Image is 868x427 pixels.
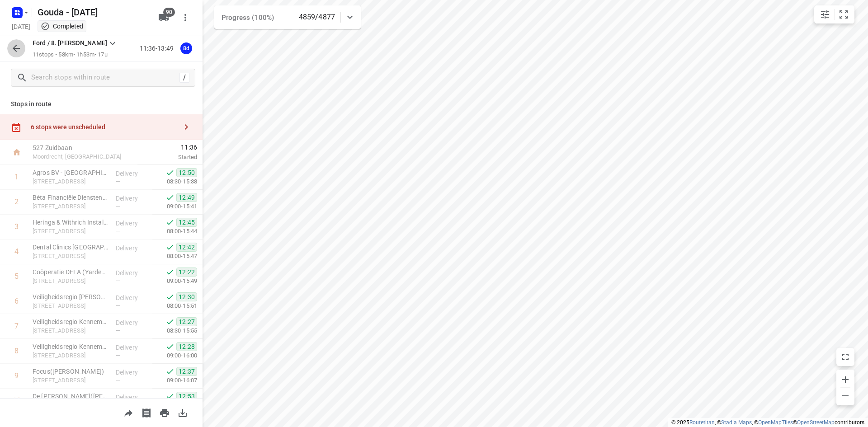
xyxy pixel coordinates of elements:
p: 08:30-15:38 [152,177,197,186]
p: [STREET_ADDRESS] [33,301,108,310]
p: Focus([PERSON_NAME]) [33,367,108,376]
button: Map settings [816,5,834,23]
p: Agros BV - Haarlem(Jette de Jong) [33,168,108,177]
p: Stops in route [11,99,192,109]
svg: Done [165,168,175,177]
p: 09:00-15:49 [152,277,197,286]
p: [STREET_ADDRESS] [33,252,108,261]
span: Share route [119,408,137,417]
svg: Done [165,317,175,326]
p: 09:00-15:41 [152,202,197,211]
button: Fit zoom [835,5,853,23]
p: Delivery [116,343,149,352]
svg: Done [165,292,175,301]
p: 08:00-15:51 [152,301,197,310]
span: 12:50 [176,168,197,177]
svg: Done [165,392,175,401]
p: Dental Clinics Haarlem(Sylvia van Bakel) [33,243,108,252]
span: Assigned to 8. Brian de Jong [177,44,195,52]
p: 08:00-15:44 [152,227,197,236]
span: 12:49 [176,193,197,202]
span: — [116,228,120,235]
span: — [116,302,120,309]
div: This project completed. You cannot make any changes to it. [41,22,83,31]
span: 12:28 [176,342,197,351]
span: — [116,203,120,210]
p: De Hooge Waerder(Irma van Es) [33,392,108,401]
p: 09:00-16:00 [152,351,197,360]
div: small contained button group [814,5,854,23]
p: 4859/4877 [299,12,335,23]
svg: Done [165,193,175,202]
svg: Done [165,342,175,351]
p: [STREET_ADDRESS] [33,227,108,236]
p: Coöperatie DELA (Yarden) - DELA Kennemerland(Arnold Klok) [33,267,108,277]
span: — [116,277,120,284]
input: Search stops within route [31,71,179,85]
div: Progress (100%)4859/4877 [214,5,361,29]
div: 2 [14,197,19,206]
a: Routetitan [689,419,715,426]
p: Delivery [116,318,149,327]
p: Delivery [116,393,149,402]
p: [STREET_ADDRESS] [33,202,108,211]
span: 90 [163,8,175,17]
a: OpenStreetMap [797,419,835,426]
span: Print shipping labels [137,408,156,417]
span: Download route [174,408,192,417]
li: © 2025 , © , © © contributors [671,419,864,426]
span: — [116,178,120,185]
p: Ford / 8. [PERSON_NAME] [33,38,107,48]
p: Delivery [116,244,149,253]
svg: Done [165,243,175,252]
p: 08:00-15:47 [152,252,197,261]
div: 4 [14,247,19,256]
p: Veiligheidsregio Kennemerland - Ambulancedienst(Franca Rosa) [33,317,108,326]
p: 09:00-16:07 [152,376,197,385]
p: Moordrecht, [GEOGRAPHIC_DATA] [33,152,127,161]
p: Delivery [116,368,149,377]
p: [STREET_ADDRESS] [33,351,108,360]
p: Delivery [116,293,149,302]
button: 90 [155,9,173,27]
div: 3 [14,222,19,231]
span: 12:42 [176,243,197,252]
div: 6 [14,297,19,305]
p: 08:30-15:55 [152,326,197,335]
div: / [179,73,189,83]
span: — [116,352,120,359]
span: 11:36 [137,143,197,152]
span: Print route [156,408,174,417]
span: 12:37 [176,367,197,376]
p: Started [137,153,197,162]
span: 12:30 [176,292,197,301]
div: 7 [14,322,19,330]
p: Delivery [116,194,149,203]
span: — [116,253,120,259]
p: 11 stops • 58km • 1h53m • 17u [33,51,118,59]
p: 11:36-13:49 [140,44,177,53]
a: Stadia Maps [721,419,752,426]
p: [STREET_ADDRESS] [33,376,108,385]
div: 10 [13,396,21,405]
span: 12:45 [176,218,197,227]
div: 8 [14,347,19,355]
p: Veiligheidsregio Kennemerland - Meldkamer(Laura Immerzeel) [33,292,108,301]
div: 5 [14,272,19,281]
p: Veiligheidsregio Kennemerland - Beroepsbrandweer West(Ivy van der Velde) [33,342,108,351]
p: [STREET_ADDRESS] [33,326,108,335]
div: 1 [14,173,19,181]
p: Delivery [116,268,149,277]
svg: Done [165,367,175,376]
p: [STREET_ADDRESS] [33,277,108,286]
p: Bèta Financiële Diensten(Marijke Bruijn) [33,193,108,202]
p: 527 Zuidbaan [33,143,127,152]
span: — [116,377,120,384]
svg: Done [165,267,175,277]
button: More [176,9,194,27]
div: 9 [14,371,19,380]
span: — [116,327,120,334]
span: Progress (100%) [222,14,274,22]
svg: Done [165,218,175,227]
span: 12:22 [176,267,197,277]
